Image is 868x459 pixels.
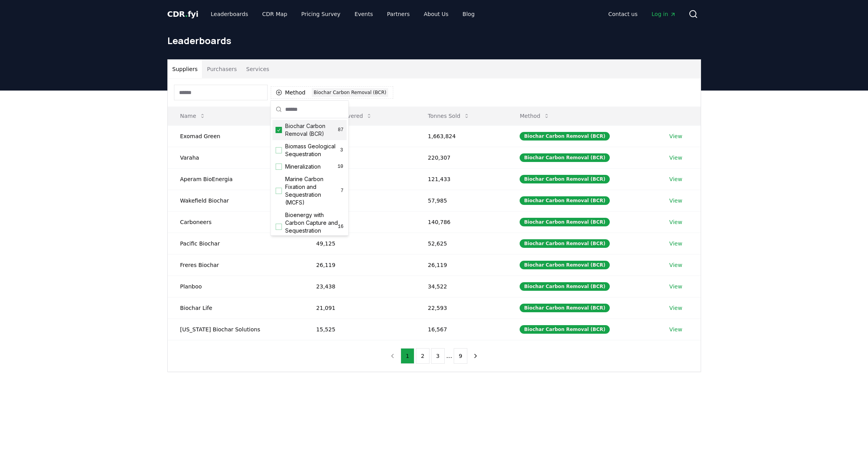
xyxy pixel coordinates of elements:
div: Biochar Carbon Removal (BCR) [520,325,609,334]
a: Leaderboards [204,7,254,21]
a: Blog [456,7,481,21]
span: Marine Carbon Fixation and Sequestration (MCFS) [285,175,341,206]
button: Method [513,108,556,124]
td: 202,461 [304,125,415,147]
td: 104,974 [304,147,415,168]
td: 220,307 [415,147,508,168]
a: View [669,175,682,183]
a: View [669,304,682,312]
td: 26,119 [304,254,415,276]
button: Purchasers [202,60,241,78]
div: Biochar Carbon Removal (BCR) [520,304,609,312]
td: Varaha [168,147,304,168]
td: 57,977 [304,190,415,211]
button: 2 [416,348,430,364]
a: View [669,283,682,290]
a: View [669,154,682,162]
td: 57,985 [415,190,508,211]
td: 26,119 [415,254,508,276]
a: Contact us [602,7,644,21]
td: Pacific Biochar [168,233,304,254]
span: Mineralization [285,163,321,171]
span: . [185,9,188,19]
a: Log in [645,7,682,21]
div: Biochar Carbon Removal (BCR) [520,261,609,269]
div: Biochar Carbon Removal (BCR) [520,196,609,205]
nav: Main [602,7,682,21]
span: Log in [651,10,676,18]
td: 89,548 [304,168,415,190]
td: Freres Biochar [168,254,304,276]
td: Wakefield Biochar [168,190,304,211]
div: Biochar Carbon Removal (BCR) [520,282,609,291]
button: 3 [431,348,445,364]
td: 52,625 [415,233,508,254]
td: 140,786 [415,211,508,233]
a: View [669,197,682,205]
button: Name [174,108,212,124]
span: 10 [337,164,344,170]
span: Biochar Carbon Removal (BCR) [285,122,338,138]
h1: Leaderboards [167,34,701,47]
a: View [669,132,682,140]
div: Biochar Carbon Removal (BCR) [520,218,609,226]
button: 9 [454,348,467,364]
span: 16 [338,224,343,230]
a: Partners [381,7,416,21]
div: Biochar Carbon Removal (BCR) [520,239,609,248]
a: View [669,261,682,269]
a: About Us [417,7,454,21]
a: Events [348,7,379,21]
a: View [669,218,682,226]
td: Exomad Green [168,125,304,147]
div: Biochar Carbon Removal (BCR) [520,132,609,141]
td: 16,567 [415,318,508,340]
div: Biochar Carbon Removal (BCR) [520,153,609,162]
button: Suppliers [168,60,202,78]
span: 3 [340,147,344,153]
a: Pricing Survey [295,7,346,21]
td: Aperam BioEnergia [168,168,304,190]
td: 23,438 [304,276,415,297]
td: Planboo [168,276,304,297]
span: CDR fyi [167,9,199,19]
li: ... [446,351,452,361]
div: Biochar Carbon Removal (BCR) [312,88,388,97]
span: 87 [338,127,343,133]
td: Carboneers [168,211,304,233]
span: Biomass Geological Sequestration [285,142,340,158]
td: 54,736 [304,211,415,233]
td: Biochar Life [168,297,304,318]
a: View [669,326,682,333]
a: View [669,240,682,247]
td: 21,091 [304,297,415,318]
button: MethodBiochar Carbon Removal (BCR) [271,86,394,99]
td: 34,522 [415,276,508,297]
span: Bioenergy with Carbon Capture and Sequestration (BECCS) [285,211,338,242]
button: 1 [401,348,414,364]
nav: Main [204,7,481,21]
a: CDR.fyi [167,9,199,20]
td: 15,525 [304,318,415,340]
a: CDR Map [256,7,293,21]
td: 121,433 [415,168,508,190]
td: 1,663,824 [415,125,508,147]
div: Biochar Carbon Removal (BCR) [520,175,609,183]
span: 7 [341,188,343,194]
td: 22,593 [415,297,508,318]
button: next page [469,348,482,364]
td: [US_STATE] Biochar Solutions [168,318,304,340]
td: 49,125 [304,233,415,254]
button: Tonnes Sold [422,108,476,124]
button: Services [241,60,274,78]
